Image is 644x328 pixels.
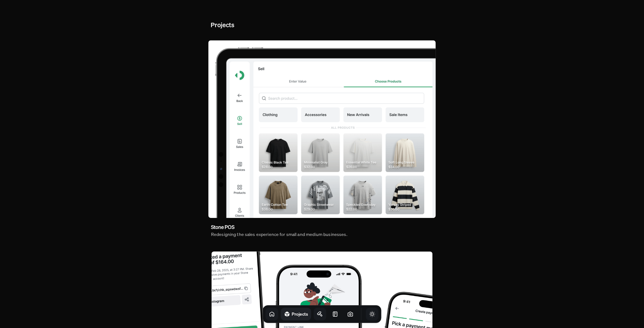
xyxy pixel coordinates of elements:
h4: Redesigning the sales experience for small and medium businesses. [211,231,347,238]
h3: Stone POS [211,223,235,231]
button: Toggle Theme [366,308,379,320]
a: Stone POSRedesigning the sales experience for small and medium businesses. [208,220,350,240]
h2: Projects [211,20,234,30]
h1: Projects [292,311,308,317]
a: Projects [281,308,311,320]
